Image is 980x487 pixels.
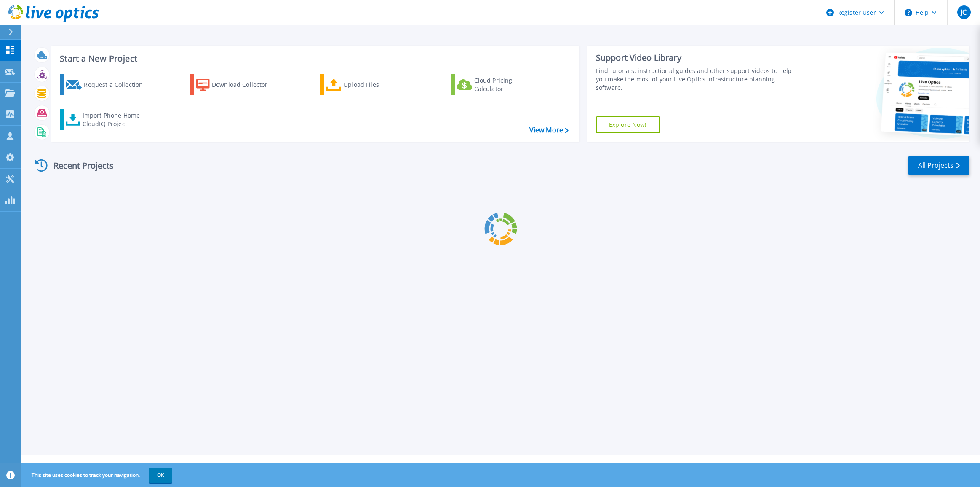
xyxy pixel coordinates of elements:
[320,74,414,95] a: Upload Files
[23,468,172,483] span: This site uses cookies to track your navigation.
[451,74,545,95] a: Cloud Pricing Calculator
[529,126,569,134] a: View More
[344,76,411,93] div: Upload Files
[596,116,660,133] a: Explore Now!
[474,76,542,93] div: Cloud Pricing Calculator
[149,468,172,483] button: OK
[908,156,969,175] a: All Projects
[190,74,284,95] a: Download Collector
[596,52,793,63] div: Support Video Library
[32,155,125,176] div: Recent Projects
[212,76,279,93] div: Download Collector
[961,9,967,16] span: JC
[84,76,151,93] div: Request a Collection
[83,111,148,128] div: Import Phone Home CloudIQ Project
[596,67,793,92] div: Find tutorials, instructional guides and other support videos to help you make the most of your L...
[60,74,154,95] a: Request a Collection
[60,54,568,63] h3: Start a New Project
